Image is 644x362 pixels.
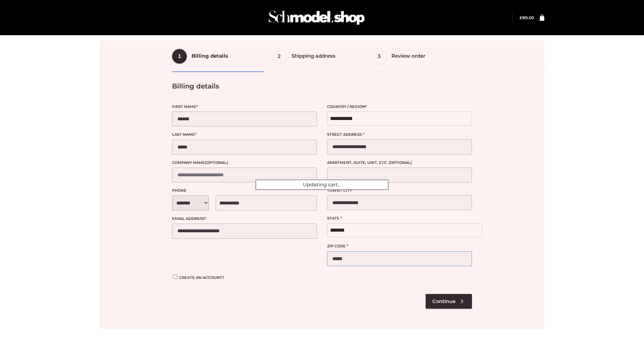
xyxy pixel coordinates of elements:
bdi: 89.00 [520,15,534,20]
span: £ [520,15,522,20]
img: Schmodel Admin 964 [266,4,367,31]
div: Updating cart... [255,179,389,190]
a: £89.00 [520,15,534,20]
